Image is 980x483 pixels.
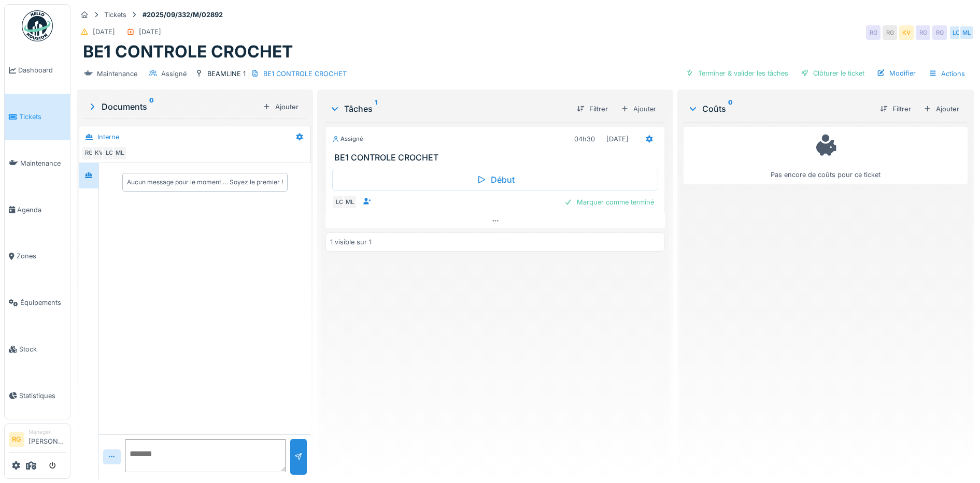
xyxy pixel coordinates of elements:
div: Documents [87,100,259,113]
a: Maintenance [5,140,70,187]
div: ML [112,146,127,160]
sup: 0 [728,103,733,115]
span: Agenda [17,205,66,215]
div: KV [899,25,914,40]
sup: 1 [375,103,377,115]
div: BE1 CONTROLE CROCHET [263,69,347,79]
span: Équipements [20,298,66,308]
span: Tickets [19,112,66,122]
div: BEAMLINE 1 [207,69,246,79]
a: RG Manager[PERSON_NAME] [9,428,66,453]
div: [DATE] [93,27,115,37]
div: RG [916,25,930,40]
a: Tickets [5,94,70,140]
div: [DATE] [139,27,161,37]
div: 1 visible sur 1 [330,237,372,247]
div: Filtrer [876,102,915,116]
div: Début [332,169,659,191]
div: RG [883,25,897,40]
div: Interne [97,132,119,142]
a: Stock [5,326,70,373]
div: Manager [29,428,66,436]
div: Pas encore de coûts pour ce ticket [690,131,961,180]
div: KV [92,146,106,160]
div: Ajouter [616,101,661,116]
div: Filtrer [573,102,612,116]
div: Tickets [104,10,126,20]
div: Coûts [688,103,872,115]
div: Modifier [873,66,920,80]
a: Dashboard [5,47,70,94]
span: Dashboard [18,65,66,75]
span: Stock [19,344,66,354]
div: RG [81,146,96,160]
div: ML [959,25,974,40]
a: Équipements [5,280,70,326]
div: Actions [924,66,970,81]
div: [DATE] [606,134,629,144]
div: Marquer comme terminé [560,195,658,209]
li: [PERSON_NAME] [29,428,66,450]
span: Statistiques [19,391,66,401]
span: Maintenance [20,158,66,168]
sup: 0 [149,100,154,113]
div: Assigné [161,69,187,79]
div: LC [332,195,347,209]
img: Badge_color-CXgf-gQk.svg [22,10,53,41]
div: RG [866,25,880,40]
div: Aucun message pour le moment … Soyez le premier ! [127,178,283,187]
li: RG [9,432,24,447]
div: LC [102,146,117,160]
div: Assigné [332,135,363,143]
div: Maintenance [97,69,137,79]
strong: #2025/09/332/M/02892 [138,10,227,20]
div: Ajouter [259,100,303,114]
div: Tâches [330,103,569,115]
h3: BE1 CONTROLE CROCHET [334,153,661,163]
div: Ajouter [919,102,963,116]
div: ML [343,195,357,209]
a: Statistiques [5,372,70,419]
div: 04h30 [574,134,595,144]
h1: BE1 CONTROLE CROCHET [83,42,293,62]
div: LC [949,25,963,40]
div: Terminer & valider les tâches [681,66,792,80]
div: RG [932,25,947,40]
a: Agenda [5,186,70,233]
span: Zones [17,251,66,261]
div: Clôturer le ticket [797,66,869,80]
a: Zones [5,233,70,280]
